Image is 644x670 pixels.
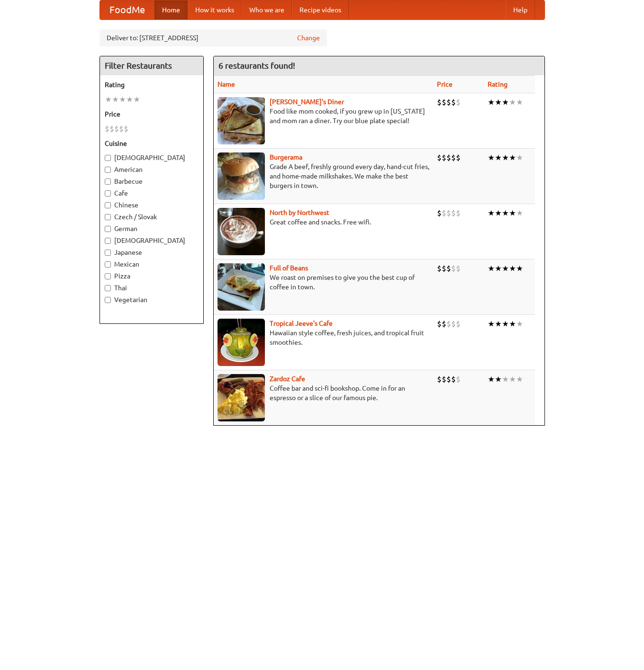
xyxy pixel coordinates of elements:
[446,374,451,384] li: $
[218,107,429,125] p: Food like mom cooked, if you grew up in [US_STATE] and mom ran a diner. Try our blue plate special!
[516,152,523,163] li: ★
[105,212,199,222] label: Czech / Slovak
[495,374,502,384] li: ★
[446,97,451,107] li: $
[456,208,461,218] li: $
[105,236,199,245] label: [DEMOGRAPHIC_DATA]
[105,273,111,279] input: Pizza
[495,263,502,274] li: ★
[437,208,442,218] li: $
[442,319,446,329] li: $
[502,208,509,218] li: ★
[488,208,495,218] li: ★
[442,374,446,384] li: $
[105,153,199,162] label: [DEMOGRAPHIC_DATA]
[488,319,495,329] li: ★
[442,97,446,107] li: $
[119,94,126,105] li: ★
[105,295,199,304] label: Vegetarian
[488,80,508,88] a: Rating
[446,152,451,163] li: $
[516,374,523,384] li: ★
[488,263,495,274] li: ★
[509,374,516,384] li: ★
[124,124,128,134] li: $
[114,124,119,134] li: $
[488,97,495,107] li: ★
[456,374,461,384] li: $
[218,217,429,227] p: Great coffee and snacks. Free wifi.
[270,264,308,272] a: Full of Beans
[516,208,523,218] li: ★
[270,209,329,216] a: North by Northwest
[105,224,199,233] label: German
[297,33,320,43] a: Change
[100,29,327,46] div: Deliver to: [STREET_ADDRESS]
[100,0,154,19] a: FoodMe
[109,124,114,134] li: $
[437,80,453,88] a: Price
[456,319,461,329] li: $
[451,97,456,107] li: $
[105,238,111,244] input: [DEMOGRAPHIC_DATA]
[509,319,516,329] li: ★
[218,328,429,347] p: Hawaiian style coffee, fresh juices, and tropical fruit smoothies.
[451,263,456,274] li: $
[218,374,265,421] img: zardoz.jpg
[516,97,523,107] li: ★
[270,320,333,327] a: Tropical Jeeve's Cafe
[218,152,265,200] img: burgerama.jpg
[218,162,429,190] p: Grade A beef, freshly ground every day, hand-cut fries, and home-made milkshakes. We make the bes...
[218,61,295,70] ng-pluralize: 6 restaurants found!
[105,259,199,269] label: Mexican
[488,152,495,163] li: ★
[506,0,535,19] a: Help
[495,152,502,163] li: ★
[105,188,199,198] label: Cafe
[119,124,124,134] li: $
[105,190,111,197] input: Cafe
[112,94,119,105] li: ★
[154,0,188,19] a: Home
[442,208,446,218] li: $
[516,263,523,274] li: ★
[218,97,265,144] img: sallys.jpg
[495,97,502,107] li: ★
[105,177,199,186] label: Barbecue
[218,273,429,292] p: We roast on premises to give you the best cup of coffee in town.
[292,0,349,19] a: Recipe videos
[105,214,111,220] input: Czech / Slovak
[105,285,111,291] input: Thai
[442,152,446,163] li: $
[451,152,456,163] li: $
[446,208,451,218] li: $
[105,283,199,293] label: Thai
[456,97,461,107] li: $
[105,200,199,210] label: Chinese
[105,202,111,208] input: Chinese
[105,250,111,256] input: Japanese
[437,263,442,274] li: $
[446,263,451,274] li: $
[105,94,112,105] li: ★
[105,179,111,185] input: Barbecue
[105,139,199,148] h5: Cuisine
[502,374,509,384] li: ★
[437,152,442,163] li: $
[218,208,265,255] img: north.jpg
[218,263,265,311] img: beans.jpg
[270,375,305,383] a: Zardoz Cafe
[105,109,199,119] h5: Price
[502,97,509,107] li: ★
[442,263,446,274] li: $
[446,319,451,329] li: $
[218,384,429,402] p: Coffee bar and sci-fi bookshop. Come in for an espresso or a slice of our famous pie.
[509,152,516,163] li: ★
[218,80,235,88] a: Name
[105,297,111,303] input: Vegetarian
[242,0,292,19] a: Who we are
[509,97,516,107] li: ★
